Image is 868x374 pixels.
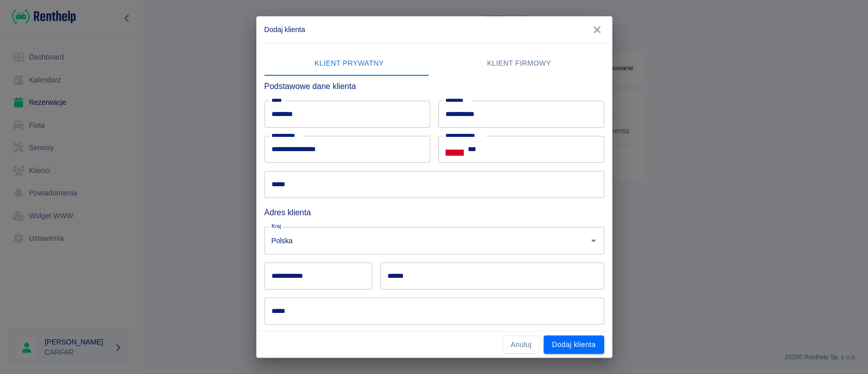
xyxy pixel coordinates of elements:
[544,335,604,354] button: Dodaj klienta
[264,51,604,76] div: lab API tabs example
[586,234,601,248] button: Otwórz
[264,206,604,219] h6: Adres klienta
[264,51,434,76] button: Klient prywatny
[264,80,604,93] h6: Podstawowe dane klienta
[445,142,464,157] button: Select country
[434,51,604,76] button: Klient firmowy
[272,222,281,230] label: Kraj
[256,16,612,43] h2: Dodaj klienta
[502,335,540,354] button: Anuluj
